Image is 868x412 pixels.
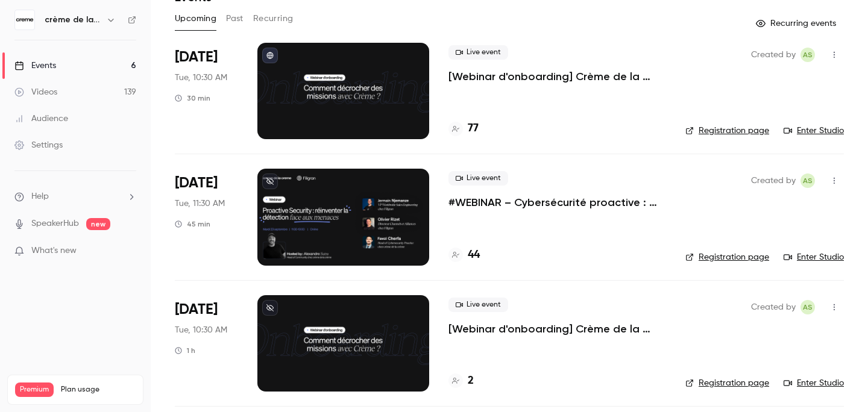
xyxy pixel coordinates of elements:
h6: crème de la crème [45,14,101,26]
h4: 44 [468,247,480,263]
span: Help [31,190,49,203]
span: [DATE] [175,48,218,67]
span: Live event [448,171,508,186]
button: Recurring [253,9,294,28]
img: crème de la crème [15,10,34,30]
span: Live event [448,45,508,60]
a: 2 [448,373,474,389]
span: [DATE] [175,173,218,193]
div: Audience [14,113,68,125]
div: Sep 30 Tue, 10:30 AM (Europe/Paris) [175,295,238,392]
span: Alexandre Sutra [800,173,815,188]
span: Created by [751,173,796,188]
span: Premium [15,382,54,397]
button: Past [226,9,244,28]
a: SpeakerHub [31,217,79,230]
span: AS [803,48,813,62]
span: Alexandre Sutra [800,48,815,62]
span: AS [803,300,813,314]
div: Settings [14,139,63,151]
div: Sep 23 Tue, 11:30 AM (Europe/Paris) [175,169,238,265]
span: [DATE] [175,300,218,319]
a: #WEBINAR – Cybersécurité proactive : une nouvelle ère pour la détection des menaces avec [PERSON_... [448,195,666,210]
div: 45 min [175,219,210,229]
a: Registration page [685,377,769,389]
span: Created by [751,300,796,314]
span: What's new [31,245,77,257]
h4: 77 [468,120,479,137]
a: Enter Studio [784,377,844,389]
a: Enter Studio [784,125,844,137]
span: new [86,218,110,230]
iframe: Noticeable Trigger [122,246,136,257]
span: Plan usage [61,385,136,395]
div: Videos [14,86,57,98]
a: [Webinar d'onboarding] Crème de la Crème : [PERSON_NAME] & Q&A par [PERSON_NAME] [448,322,666,336]
div: 1 h [175,346,195,355]
div: Events [14,60,56,72]
span: AS [803,173,813,188]
h4: 2 [468,373,474,389]
div: Sep 23 Tue, 10:30 AM (Europe/Madrid) [175,43,238,139]
a: [Webinar d'onboarding] Crème de la Crème : [PERSON_NAME] & Q&A par [PERSON_NAME] [448,69,666,84]
a: Enter Studio [784,251,844,263]
button: Upcoming [175,9,216,28]
a: Registration page [685,125,769,137]
span: Tue, 11:30 AM [175,198,225,210]
span: Live event [448,298,508,312]
a: Registration page [685,251,769,263]
span: Alexandre Sutra [800,300,815,314]
span: Tue, 10:30 AM [175,72,227,84]
a: 44 [448,247,480,263]
div: 30 min [175,93,210,103]
a: 77 [448,120,479,137]
li: help-dropdown-opener [14,190,136,203]
button: Recurring events [750,14,844,33]
span: Created by [751,48,796,62]
span: Tue, 10:30 AM [175,324,227,336]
